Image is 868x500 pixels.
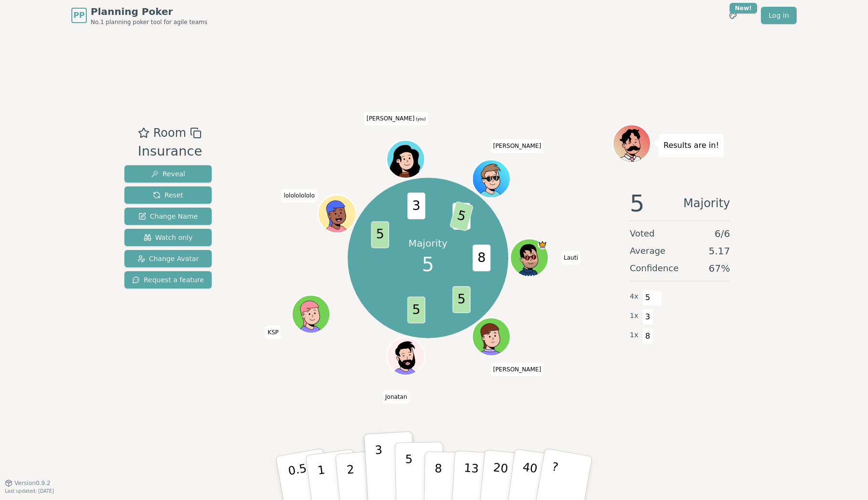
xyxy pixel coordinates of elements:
[630,291,638,302] span: 4 x
[473,245,490,272] span: 8
[91,5,207,18] span: Planning Poker
[124,165,212,183] button: Reveal
[138,124,149,142] button: Add as favourite
[383,390,410,404] span: Click to change your name
[664,139,719,152] p: Results are in!
[153,190,183,200] span: Reset
[490,140,543,153] span: Click to change your name
[132,275,204,285] span: Request a feature
[761,7,797,24] a: Log in
[642,289,653,306] span: 5
[138,211,198,221] span: Change Name
[281,189,317,203] span: Click to change your name
[5,479,51,487] button: Version0.9.2
[124,208,212,225] button: Change Name
[124,250,212,267] button: Change Avatar
[630,330,638,341] span: 1 x
[422,250,434,279] span: 5
[14,479,51,487] span: Version 0.9.2
[730,3,757,13] div: New!
[449,201,473,231] span: 5
[371,222,389,249] span: 5
[561,251,581,264] span: Click to change your name
[415,117,426,121] span: (you)
[708,244,730,258] span: 5.17
[138,142,202,161] div: Insurance
[137,254,199,263] span: Change Avatar
[709,262,730,275] span: 67 %
[151,169,185,179] span: Reveal
[124,186,212,204] button: Reset
[73,10,84,21] span: PP
[388,142,423,177] button: Click to change your avatar
[630,192,645,215] span: 5
[724,7,742,24] button: New!
[124,229,212,246] button: Watch only
[265,326,281,339] span: Click to change your name
[364,112,428,125] span: Click to change your name
[375,443,385,496] p: 3
[630,227,655,240] span: Voted
[5,488,54,494] span: Last updated: [DATE]
[715,227,730,240] span: 6 / 6
[144,233,193,242] span: Watch only
[407,297,425,324] span: 5
[642,309,653,325] span: 3
[630,262,678,275] span: Confidence
[153,124,186,142] span: Room
[91,18,207,26] span: No.1 planning poker tool for agile teams
[490,363,543,376] span: Click to change your name
[683,192,730,215] span: Majority
[538,240,547,250] span: Lauti is the host
[407,193,425,220] span: 3
[642,328,653,344] span: 8
[408,237,448,250] p: Majority
[452,286,470,313] span: 5
[71,5,207,26] a: PPPlanning PokerNo.1 planning poker tool for agile teams
[630,311,638,321] span: 1 x
[124,271,212,289] button: Request a feature
[630,244,665,258] span: Average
